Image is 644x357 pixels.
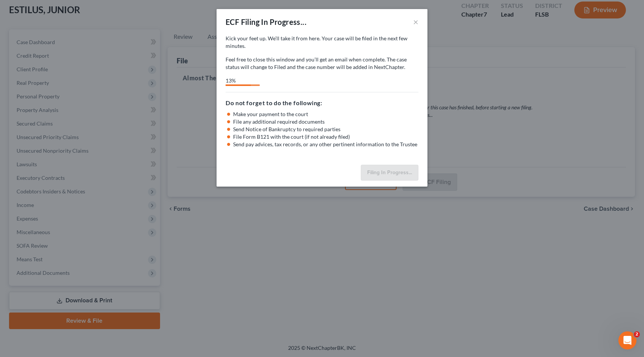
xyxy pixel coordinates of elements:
[634,331,640,337] span: 2
[233,141,418,148] li: Send pay advices, tax records, or any other pertinent information to the Trustee
[618,331,636,349] iframe: Intercom live chat
[226,56,418,71] p: Feel free to close this window and you’ll get an email when complete. The case status will change...
[233,110,418,118] li: Make your payment to the court
[226,77,251,84] div: 13%
[233,126,418,133] li: Send Notice of Bankruptcy to required parties
[413,17,418,26] button: ×
[226,17,307,27] div: ECF Filing In Progress...
[226,35,418,50] p: Kick your feet up. We’ll take it from here. Your case will be filed in the next few minutes.
[233,133,418,141] li: File Form B121 with the court (if not already filed)
[233,118,418,126] li: File any additional required documents
[361,165,418,181] button: Filing In Progress...
[226,98,418,107] h5: Do not forget to do the following:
